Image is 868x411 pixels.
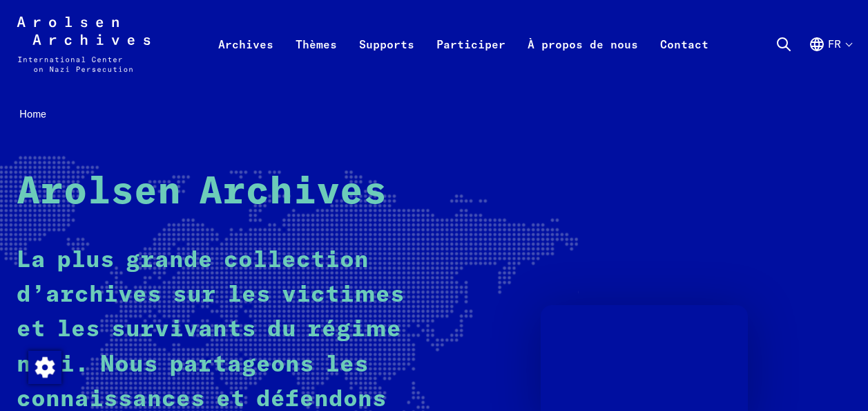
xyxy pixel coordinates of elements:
a: Contact [649,33,720,89]
a: Thèmes [284,33,348,89]
img: Modification du consentement [28,351,61,384]
a: Supports [348,33,425,89]
nav: Principal [207,17,720,72]
a: À propos de nous [517,33,649,89]
div: Modification du consentement [28,350,61,383]
a: Archives [207,33,284,89]
span: Home [19,107,46,120]
nav: Breadcrumb [17,104,851,125]
button: Français, sélection de la langue [809,36,851,86]
a: Participer [425,33,517,89]
strong: Arolsen Archives [17,173,387,212]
